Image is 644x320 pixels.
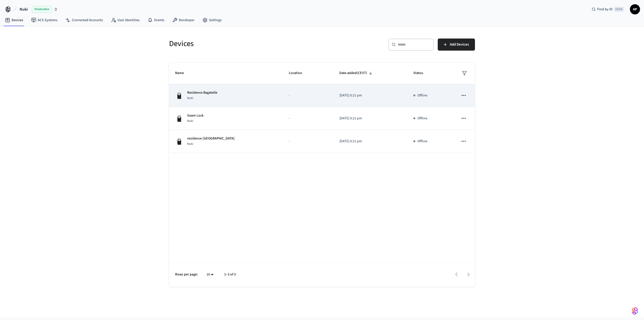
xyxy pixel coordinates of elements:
[417,93,427,98] p: Offline
[597,7,613,12] span: Find by ID
[27,16,61,25] a: ACS Systems
[187,142,193,146] span: Nuki
[632,307,638,315] img: SeamLogoGradient.69752ec5.svg
[144,16,168,25] a: Events
[20,6,28,12] span: Nuki
[339,93,401,98] p: [DATE] 8:21 pm
[289,93,327,98] p: -
[289,116,327,121] p: -
[630,5,639,14] span: AP
[417,139,427,144] p: Offline
[175,91,183,99] img: Nuki Smart Lock 3.0 Pro Black, Front
[614,7,624,12] span: Ctrl K
[1,16,27,25] a: Devices
[175,69,190,77] span: Name
[187,90,217,95] p: Residence Bagatelle
[175,114,183,122] img: Nuki Smart Lock 3.0 Pro Black, Front
[588,5,628,14] div: Find by IDCtrl K
[187,96,193,100] span: Nuki
[224,272,236,277] p: 1–3 of 3
[450,41,469,48] span: Add Devices
[175,137,183,145] img: Nuki Smart Lock 3.0 Pro Black, Front
[107,16,144,25] a: User Identities
[289,139,327,144] p: -
[175,272,198,277] p: Rows per page:
[168,16,198,25] a: Developer
[32,6,52,13] span: Production
[339,69,374,77] span: Date added(CEST)
[630,4,640,14] button: AP
[187,136,235,141] p: residence [GEOGRAPHIC_DATA]
[61,16,107,25] a: Connected Accounts
[169,63,475,153] table: sticky table
[339,139,401,144] p: [DATE] 8:21 pm
[417,116,427,121] p: Offline
[289,69,309,77] span: Location
[413,69,430,77] span: Status
[339,116,401,121] p: [DATE] 8:21 pm
[187,119,193,123] span: Nuki
[204,271,216,278] div: 10
[198,16,226,25] a: Settings
[438,39,475,51] button: Add Devices
[169,39,319,49] h5: Devices
[187,113,204,118] p: Seam Lock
